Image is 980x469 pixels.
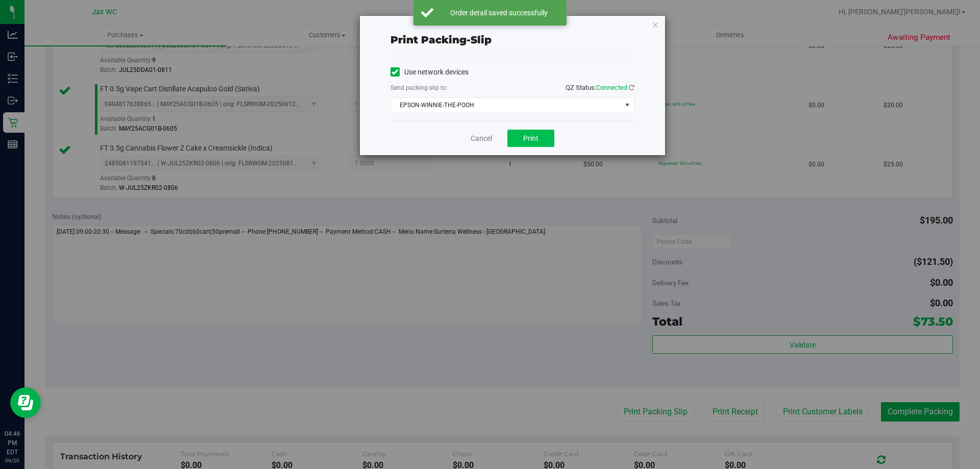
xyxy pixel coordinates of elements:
[523,134,538,142] span: Print
[596,84,627,91] span: Connected
[390,67,469,78] label: Use network devices
[621,98,633,112] span: select
[471,133,492,144] a: Cancel
[391,98,621,112] span: EPSON-WINNIE-THE-POOH
[507,130,554,147] button: Print
[439,8,559,18] div: Order detail saved successfully
[10,387,41,418] iframe: Resource center
[390,83,448,92] label: Send packing-slip to:
[390,34,492,46] span: Print packing-slip
[566,84,634,91] span: QZ Status:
